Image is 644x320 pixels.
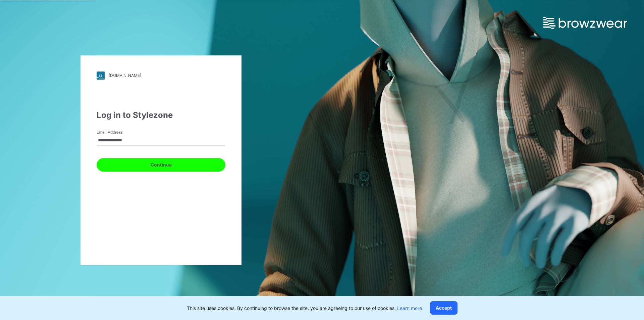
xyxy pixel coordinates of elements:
[543,17,627,29] img: browzwear-logo.e42bd6dac1945053ebaf764b6aa21510.svg
[97,109,225,121] div: Log in to Stylezone
[97,129,144,135] label: Email Address
[97,158,225,172] button: Continue
[97,72,225,80] a: [DOMAIN_NAME]
[397,305,422,311] a: Learn more
[430,301,458,315] button: Accept
[109,73,141,78] div: [DOMAIN_NAME]
[187,305,422,312] p: This site uses cookies. By continuing to browse the site, you are agreeing to our use of cookies.
[97,72,105,80] img: stylezone-logo.562084cfcfab977791bfbf7441f1a819.svg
